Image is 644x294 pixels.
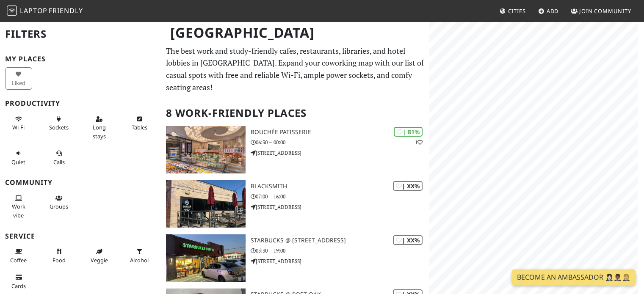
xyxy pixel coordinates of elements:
[86,245,113,267] button: Veggie
[45,191,72,214] button: Groups
[86,112,113,143] button: Long stays
[5,146,32,169] button: Quiet
[5,21,156,47] h2: Filters
[393,235,423,245] div: | XX%
[251,129,430,136] h3: Bouchée Patisserie
[579,7,631,15] span: Join Community
[11,282,26,290] span: Credit cards
[5,55,156,63] h3: My Places
[547,7,559,15] span: Add
[5,232,156,240] h3: Service
[251,257,430,265] p: [STREET_ADDRESS]
[53,256,66,264] span: Food
[7,5,17,16] img: LaptopFriendly
[163,21,428,44] h1: [GEOGRAPHIC_DATA]
[251,237,430,244] h3: Starbucks @ [STREET_ADDRESS]
[166,180,245,228] img: Blacksmith
[45,245,72,267] button: Food
[161,234,429,282] a: Starbucks @ 6600 S Rice Ave | XX% Starbucks @ [STREET_ADDRESS] 05:30 – 19:00 [STREET_ADDRESS]
[251,149,430,157] p: [STREET_ADDRESS]
[45,146,72,169] button: Calls
[166,45,424,93] p: The best work and study-friendly cafes, restaurants, libraries, and hotel lobbies in [GEOGRAPHIC_...
[45,112,72,135] button: Sockets
[12,203,25,219] span: People working
[132,124,147,131] span: Work-friendly tables
[166,100,424,126] h2: 8 Work-Friendly Places
[126,112,153,135] button: Tables
[394,127,423,137] div: | 81%
[166,126,245,173] img: Bouchée Patisserie
[50,203,68,210] span: Group tables
[251,183,430,190] h3: Blacksmith
[91,256,108,264] span: Veggie
[10,256,27,264] span: Coffee
[535,3,562,19] a: Add
[415,138,423,146] p: 1
[53,158,65,166] span: Video/audio calls
[5,191,32,222] button: Work vibe
[49,6,83,15] span: Friendly
[166,234,245,282] img: Starbucks @ 6600 S Rice Ave
[161,180,429,228] a: Blacksmith | XX% Blacksmith 07:00 – 16:00 [STREET_ADDRESS]
[126,245,153,267] button: Alcohol
[393,181,423,191] div: | XX%
[251,138,430,146] p: 06:30 – 00:00
[5,245,32,267] button: Coffee
[5,179,156,187] h3: Community
[11,158,25,166] span: Quiet
[512,269,636,286] a: Become an Ambassador 🤵🏻‍♀️🤵🏾‍♂️🤵🏼‍♀️
[567,3,635,19] a: Join Community
[49,124,69,131] span: Power sockets
[251,192,430,201] p: 07:00 – 16:00
[93,124,106,140] span: Long stays
[5,270,32,293] button: Cards
[508,7,526,15] span: Cities
[5,112,32,135] button: Wi-Fi
[5,99,156,107] h3: Productivity
[130,256,149,264] span: Alcohol
[12,124,25,131] span: Stable Wi-Fi
[496,3,529,19] a: Cities
[251,203,430,211] p: [STREET_ADDRESS]
[251,247,430,255] p: 05:30 – 19:00
[20,6,47,15] span: Laptop
[7,4,83,19] a: LaptopFriendly LaptopFriendly
[161,126,429,173] a: Bouchée Patisserie | 81% 1 Bouchée Patisserie 06:30 – 00:00 [STREET_ADDRESS]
